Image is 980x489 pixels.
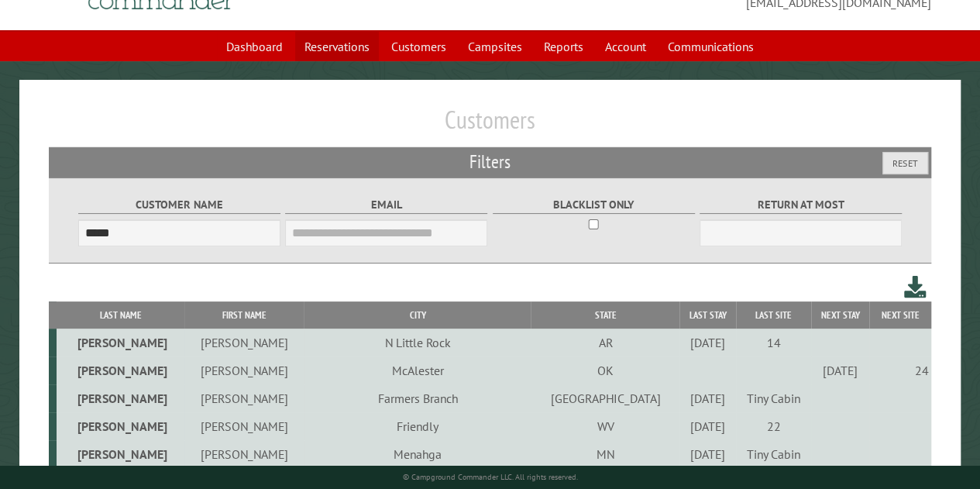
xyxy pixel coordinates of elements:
td: OK [531,356,679,384]
th: City [304,301,531,329]
a: Customers [382,32,456,61]
div: [DATE] [683,446,734,462]
td: McAlester [304,356,531,384]
td: Friendly [304,412,531,440]
a: Communications [658,32,763,61]
td: AR [531,329,679,356]
a: Account [596,32,655,61]
td: [PERSON_NAME] [184,384,304,412]
td: 22 [736,412,812,440]
div: [DATE] [813,363,866,378]
label: Email [285,196,487,214]
a: Reservations [295,32,379,61]
td: Tiny Cabin [736,384,812,412]
label: Blacklist only [493,196,695,214]
td: Menahga [304,440,531,468]
td: [PERSON_NAME] [184,412,304,440]
small: © Campground Commander LLC. All rights reserved. [402,472,577,482]
td: N Little Rock [304,329,531,356]
a: Campsites [459,32,531,61]
h2: Filters [49,147,931,177]
th: First Name [184,301,304,329]
td: 14 [736,329,812,356]
th: State [531,301,679,329]
a: Reports [535,32,593,61]
td: [PERSON_NAME] [184,356,304,384]
td: WV [531,412,679,440]
td: [PERSON_NAME] [57,329,184,356]
td: 24 [869,356,931,384]
td: [PERSON_NAME] [57,412,184,440]
div: [DATE] [683,335,734,350]
div: [DATE] [683,391,734,406]
h1: Customers [49,105,931,147]
button: Reset [882,152,928,174]
td: [PERSON_NAME] [57,356,184,384]
td: [PERSON_NAME] [57,440,184,468]
th: Last Site [736,301,812,329]
td: MN [531,440,679,468]
td: [GEOGRAPHIC_DATA] [531,384,679,412]
td: Farmers Branch [304,384,531,412]
th: Last Name [57,301,184,329]
th: Next Stay [811,301,869,329]
td: [PERSON_NAME] [184,329,304,356]
a: Download this customer list (.csv) [904,273,927,301]
div: [DATE] [683,418,734,434]
td: [PERSON_NAME] [184,440,304,468]
td: [PERSON_NAME] [57,384,184,412]
td: Tiny Cabin [736,440,812,468]
th: Last Stay [679,301,735,329]
label: Customer Name [78,196,280,214]
a: Dashboard [217,32,292,61]
th: Next Site [869,301,931,329]
label: Return at most [700,196,902,214]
